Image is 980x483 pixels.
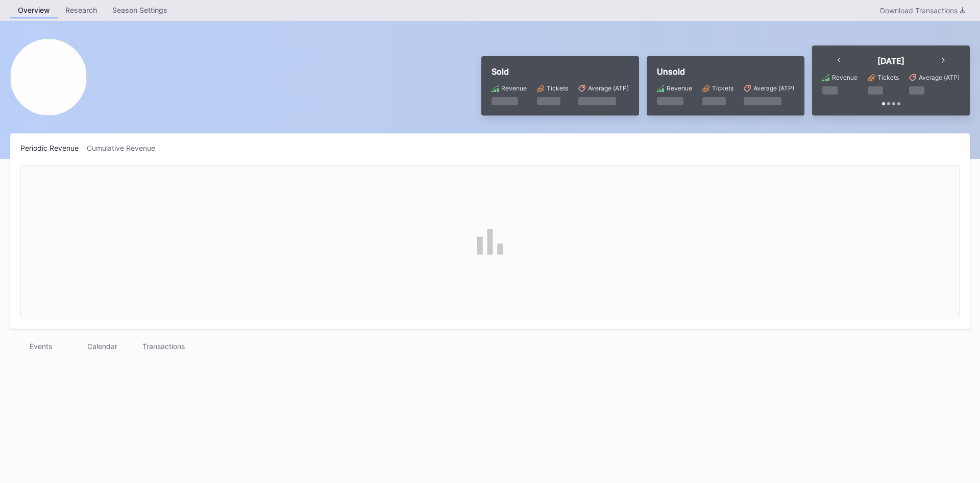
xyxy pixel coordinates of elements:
div: Unsold [657,66,794,77]
div: [DATE] [877,56,904,66]
div: Transactions [133,339,194,354]
div: Revenue [501,84,527,92]
a: Research [58,3,105,18]
div: Average (ATP) [588,84,629,92]
div: Average (ATP) [753,84,794,92]
button: Download Transactions [875,4,970,17]
a: Season Settings [105,3,175,18]
div: Average (ATP) [919,74,960,81]
div: Tickets [712,84,733,92]
div: Periodic Revenue [20,144,87,152]
div: Research [58,3,105,17]
div: Download Transactions [880,6,965,15]
a: Overview [10,3,58,18]
div: Tickets [547,84,568,92]
div: Tickets [877,74,899,81]
div: Sold [492,66,629,77]
div: Cumulative Revenue [87,144,163,152]
div: Events [10,339,71,354]
div: Revenue [832,74,857,81]
div: Calendar [71,339,133,354]
div: Season Settings [105,3,175,17]
div: Revenue [667,84,692,92]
